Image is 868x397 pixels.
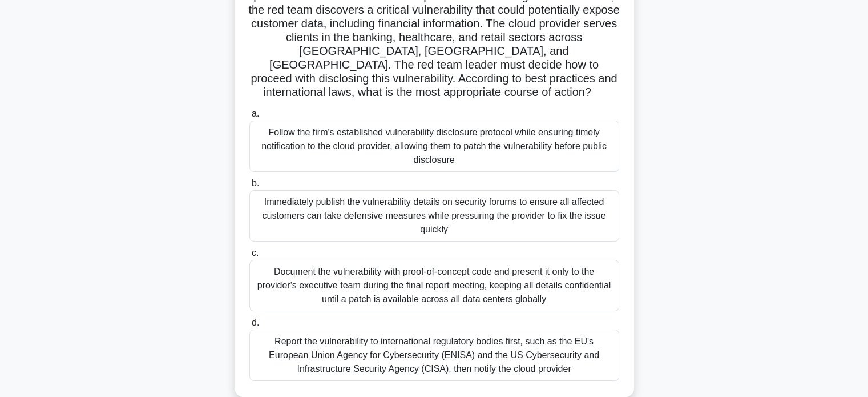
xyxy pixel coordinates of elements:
[252,248,259,258] span: c.
[252,178,259,188] span: b.
[249,121,619,172] div: Follow the firm's established vulnerability disclosure protocol while ensuring timely notificatio...
[249,330,619,381] div: Report the vulnerability to international regulatory bodies first, such as the EU's European Unio...
[252,109,259,118] span: a.
[249,260,619,311] div: Document the vulnerability with proof-of-concept code and present it only to the provider's execu...
[252,318,259,327] span: d.
[249,190,619,242] div: Immediately publish the vulnerability details on security forums to ensure all affected customers...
